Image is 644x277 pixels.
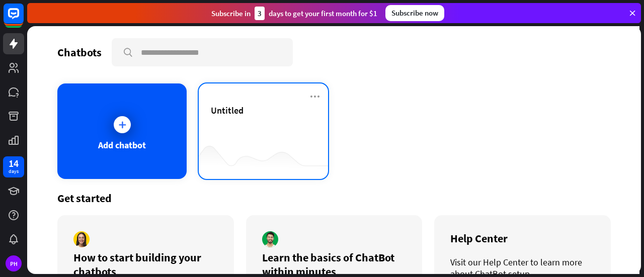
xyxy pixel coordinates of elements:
[9,168,19,175] div: days
[450,231,595,245] div: Help Center
[73,231,90,247] img: author
[98,139,146,151] div: Add chatbot
[8,4,38,34] button: Open LiveChat chat widget
[9,159,19,168] div: 14
[57,45,102,59] div: Chatbots
[6,255,22,271] div: PH
[57,191,611,205] div: Get started
[385,5,444,21] div: Subscribe now
[211,7,377,20] div: Subscribe in days to get your first month for $1
[3,156,24,177] a: 14 days
[211,105,244,116] span: Untitled
[255,7,265,20] div: 3
[262,231,278,247] img: author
